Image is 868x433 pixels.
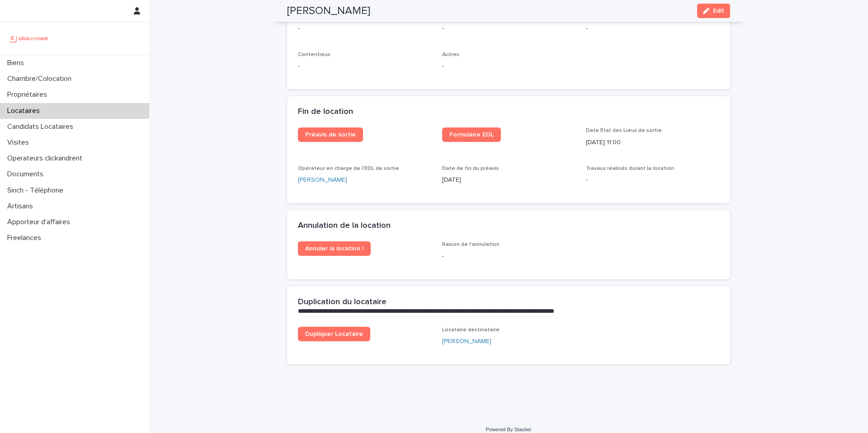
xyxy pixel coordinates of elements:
[4,90,54,99] p: Propriétaires
[442,127,501,142] a: Formulaire EDL
[305,132,356,138] span: Préavis de sortie
[442,61,576,71] p: -
[713,8,724,14] span: Edit
[298,221,391,231] h2: Annulation de la location
[305,245,363,252] span: Annuler la location !
[298,24,431,33] p: -
[4,107,47,115] p: Locataires
[586,128,662,133] span: Date Etat des Lieux de sortie
[4,218,77,226] p: Apporteur d'affaires
[298,166,399,171] span: Opérateur en charge de l'EDL de sortie
[4,186,71,195] p: Sinch - Téléphone
[4,75,79,83] p: Chambre/Colocation
[442,337,491,346] a: [PERSON_NAME]
[697,4,730,18] button: Edit
[586,24,719,33] p: -
[298,175,347,185] a: [PERSON_NAME]
[298,297,387,307] h2: Duplication du locataire
[442,166,499,171] span: Date de fin du préavis
[4,59,31,67] p: Biens
[442,242,500,247] span: Raison de l'annulation
[298,241,371,256] a: Annuler la location !
[298,127,363,142] a: Préavis de sortie
[305,331,363,337] span: Dupliquer Locataire
[449,132,494,138] span: Formulaire EDL
[442,175,576,185] p: [DATE]
[7,29,51,47] img: UCB0brd3T0yccxBKYDjQ
[298,52,330,57] span: Contentieux
[586,175,719,185] p: -
[4,202,40,211] p: Artisans
[298,107,353,117] h2: Fin de location
[442,24,576,33] p: -
[442,52,459,57] span: Autres
[4,170,51,179] p: Documents
[287,5,370,18] h2: [PERSON_NAME]
[442,252,576,261] p: -
[4,234,48,242] p: Freelances
[442,327,500,333] span: Locataire destinataire
[4,154,90,163] p: Operateurs clickandrent
[586,138,719,147] p: [DATE] 11:00
[486,427,531,432] a: Powered By Stacker
[586,166,674,171] span: Travaux réalisés durant la location
[4,138,36,147] p: Visites
[298,327,370,341] a: Dupliquer Locataire
[298,61,431,71] p: -
[4,122,80,131] p: Candidats Locataires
